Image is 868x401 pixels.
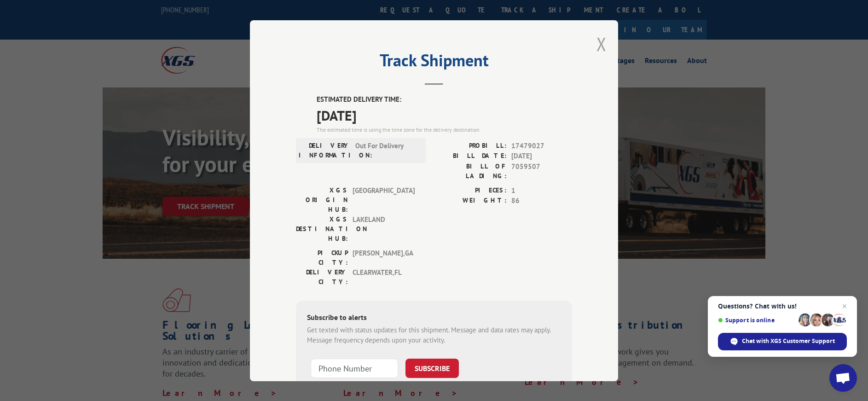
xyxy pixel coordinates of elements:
[511,161,572,180] span: 7059507
[405,358,459,378] button: SUBSCRIBE
[829,364,857,392] div: Open chat
[596,32,607,56] button: Close modal
[296,248,348,267] label: PICKUP CITY:
[311,358,398,378] input: Phone Number
[718,333,847,350] div: Chat with XGS Customer Support
[317,105,572,125] span: [DATE]
[296,267,348,286] label: DELIVERY CITY:
[434,140,507,151] label: PROBILL:
[353,185,415,214] span: [GEOGRAPHIC_DATA]
[434,151,507,162] label: BILL DATE:
[511,196,572,206] span: 86
[511,185,572,196] span: 1
[511,140,572,151] span: 17479027
[296,214,348,243] label: XGS DESTINATION HUB:
[307,311,561,325] div: Subscribe to alerts
[317,94,572,105] label: ESTIMATED DELIVERY TIME:
[299,140,351,160] label: DELIVERY INFORMATION:
[296,185,348,214] label: XGS ORIGIN HUB:
[511,151,572,162] span: [DATE]
[307,325,561,345] div: Get texted with status updates for this shipment. Message and data rates may apply. Message frequ...
[434,161,507,180] label: BILL OF LADING:
[839,301,850,312] span: Close chat
[353,267,415,286] span: CLEARWATER , FL
[353,214,415,243] span: LAKELAND
[296,54,572,71] h2: Track Shipment
[317,125,572,134] div: The estimated time is using the time zone for the delivery destination.
[718,302,847,310] span: Questions? Chat with us!
[742,337,835,345] span: Chat with XGS Customer Support
[434,196,507,206] label: WEIGHT:
[434,185,507,196] label: PIECES:
[355,140,417,160] span: Out For Delivery
[353,248,415,267] span: [PERSON_NAME] , GA
[718,317,795,324] span: Support is online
